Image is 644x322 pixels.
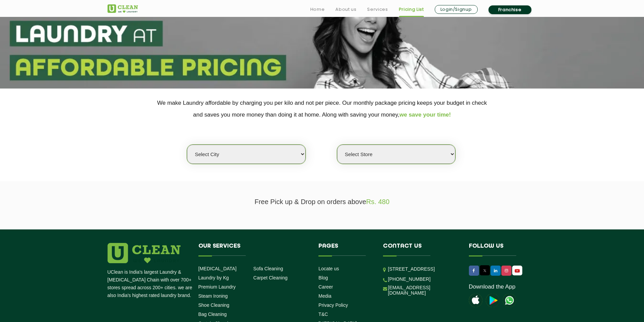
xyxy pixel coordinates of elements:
[513,267,522,274] img: UClean Laundry and Dry Cleaning
[318,275,328,280] a: Blog
[253,266,283,271] a: Sofa Cleaning
[310,5,325,14] a: Home
[318,266,339,271] a: Locate us
[198,293,228,299] a: Steam Ironing
[469,283,516,290] a: Download the App
[318,302,348,308] a: Privacy Policy
[318,293,331,299] a: Media
[335,5,356,14] a: About us
[367,5,388,14] a: Services
[388,265,459,273] p: [STREET_ADDRESS]
[388,276,431,282] a: [PHONE_NUMBER]
[198,312,227,317] a: Bag Cleaning
[253,275,287,280] a: Carpet Cleaning
[198,243,309,256] h4: Our Services
[469,294,482,307] img: apple-icon.png
[108,4,138,13] img: UClean Laundry and Dry Cleaning
[469,243,528,256] h4: Follow us
[366,198,389,205] span: Rs. 480
[488,5,531,14] a: Franchise
[108,268,193,299] p: UClean is India's largest Laundry & [MEDICAL_DATA] Chain with over 700+ stores spread across 200+...
[198,302,230,308] a: Shoe Cleaning
[486,294,499,307] img: playstoreicon.png
[108,243,181,263] img: logo.png
[318,243,373,256] h4: Pages
[388,285,459,296] a: [EMAIL_ADDRESS][DOMAIN_NAME]
[198,275,229,280] a: Laundry by Kg
[108,97,537,121] p: We make Laundry affordable by charging you per kilo and not per piece. Our monthly package pricin...
[198,284,236,290] a: Premium Laundry
[399,5,424,14] a: Pricing List
[435,5,478,14] a: Login/Signup
[503,294,516,307] img: UClean Laundry and Dry Cleaning
[318,312,328,317] a: T&C
[383,243,459,256] h4: Contact us
[198,266,237,271] a: [MEDICAL_DATA]
[318,284,333,290] a: Career
[400,112,451,118] span: we save your time!
[108,198,537,206] p: Free Pick up & Drop on orders above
